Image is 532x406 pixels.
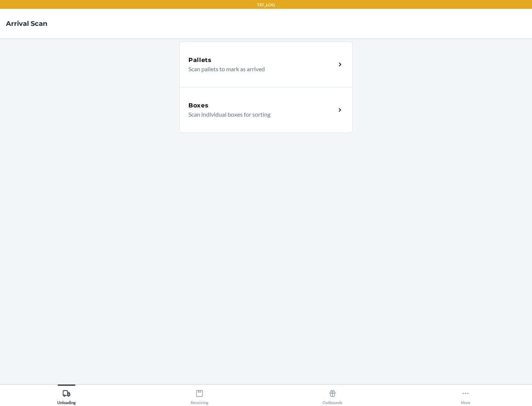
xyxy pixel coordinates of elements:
div: More [461,386,470,405]
button: Receiving [133,385,266,405]
button: More [399,385,532,405]
p: Scan pallets to mark as arrived [188,65,330,73]
p: Scan individual boxes for sorting [188,110,330,119]
div: Outbounds [323,386,342,405]
h5: Pallets [188,56,212,65]
a: BoxesScan individual boxes for sorting [179,87,353,133]
div: Unloading [57,386,76,405]
p: TST_LOG [257,1,275,8]
h5: Boxes [188,101,209,110]
div: Receiving [191,386,208,405]
button: Outbounds [266,385,399,405]
a: PalletsScan pallets to mark as arrived [179,41,353,87]
h4: Arrival Scan [6,19,47,28]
